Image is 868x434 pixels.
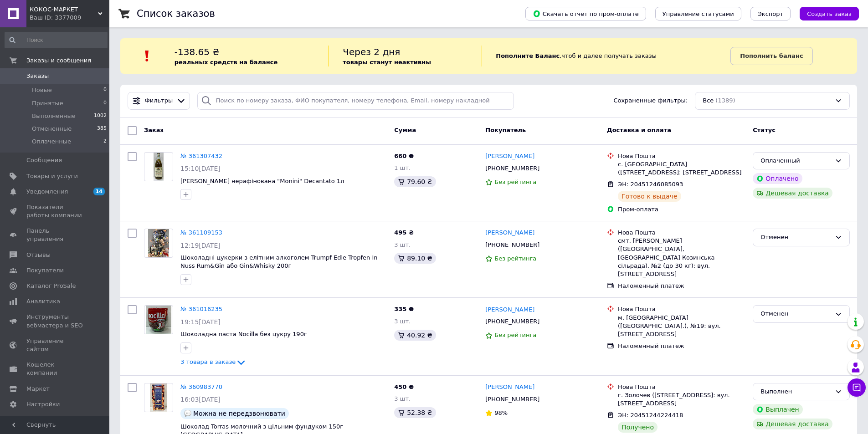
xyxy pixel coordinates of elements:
div: , чтоб и далее получать заказы [482,46,730,66]
div: Нова Пошта [618,152,745,160]
span: 660 ₴ [394,153,414,159]
span: Статус [753,127,776,133]
div: м. [GEOGRAPHIC_DATA] ([GEOGRAPHIC_DATA].), №19: вул. [STREET_ADDRESS] [618,314,745,339]
span: 3 шт. [394,241,411,248]
span: Оплаченные [32,138,71,146]
b: реальных средств на балансе [175,59,278,66]
div: Выполнен [760,387,831,397]
a: Фото товару [144,152,173,181]
span: Управление сайтом [26,337,84,353]
span: 385 [97,125,107,133]
div: 40.92 ₴ [394,330,436,341]
span: Сумма [394,127,416,133]
a: № 361307432 [180,153,222,159]
span: 3 шт. [394,395,411,402]
span: 0 [103,86,107,94]
span: Через 2 дня [343,46,400,57]
span: 98% [494,409,508,416]
img: Фото товару [154,153,164,181]
a: № 361016235 [180,306,222,312]
button: Скачать отчет по пром-оплате [525,7,646,20]
div: Ваш ID: 3377009 [30,14,109,22]
div: 89.10 ₴ [394,253,436,264]
span: 335 ₴ [394,306,414,312]
span: Каталог ProSale [26,282,76,290]
input: Поиск по номеру заказа, ФИО покупателя, номеру телефона, Email, номеру накладной [197,92,514,110]
div: Получено [618,422,657,433]
span: 1 шт. [394,164,411,171]
span: Можна не передзвонювати [193,410,285,417]
span: Товары и услуги [26,172,78,180]
div: Готово к выдаче [618,191,681,202]
span: Инструменты вебмастера и SEO [26,313,84,329]
span: Скачать отчет по пром-оплате [533,10,639,18]
span: 0 [103,99,107,107]
div: Наложенный платеж [618,282,745,290]
a: [PERSON_NAME] [485,152,534,161]
div: Оплаченный [760,156,831,166]
span: ЭН: 20451246085093 [618,181,683,188]
a: Шоколадна паста Nocilla без цукру 190г [180,331,307,337]
span: 15:10[DATE] [180,165,221,172]
div: [PHONE_NUMBER] [483,163,541,174]
span: Уведомления [26,188,68,196]
span: Заказы и сообщения [26,56,91,65]
b: Пополнить баланс [740,52,803,59]
span: Экспорт [758,10,783,17]
a: [PERSON_NAME] [485,383,534,392]
div: Выплачен [753,404,802,415]
div: Нова Пошта [618,383,745,391]
span: Покупатель [485,127,526,133]
span: Сообщения [26,156,62,164]
span: Настройки [26,400,60,408]
a: Пополнить баланс [730,47,812,65]
div: Отменен [760,309,831,319]
span: Отмененные [32,125,72,133]
img: :exclamation: [140,49,154,63]
a: Шоколадні цукерки з елітним алкоголем Trumpf Edle Tropfen In Nuss Rum&Gin або Gin&Whisky 200г [180,254,378,270]
span: Панель управления [26,227,84,243]
div: Наложенный платеж [618,342,745,350]
span: 3 шт. [394,318,411,325]
span: 450 ₴ [394,383,414,390]
b: Пополните Баланс [496,52,560,59]
div: Нова Пошта [618,229,745,237]
span: -138.65 ₴ [175,46,220,57]
span: 3 товара в заказе [180,358,236,365]
span: Фильтры [145,97,173,105]
span: 16:03[DATE] [180,396,221,403]
span: 12:19[DATE] [180,242,221,249]
span: Заказы [26,72,49,80]
div: [PHONE_NUMBER] [483,239,541,251]
span: Отзывы [26,251,51,259]
b: товары станут неактивны [343,59,431,66]
span: 19:15[DATE] [180,318,221,326]
a: № 360983770 [180,383,222,390]
span: Все [703,97,714,105]
span: Сохраненные фильтры: [613,97,688,105]
span: Новые [32,86,52,94]
div: Пром-оплата [618,205,745,214]
h1: Список заказов [137,8,215,19]
span: Без рейтинга [494,255,536,262]
div: Дешевая доставка [753,188,832,199]
span: Кошелек компании [26,361,84,377]
div: [PHONE_NUMBER] [483,316,541,327]
a: [PERSON_NAME] нерафінована "Monini" Decantato 1л [180,178,344,184]
span: 14 [93,188,105,195]
div: Оплачено [753,173,802,184]
span: Без рейтинга [494,179,536,185]
span: Доставка и оплата [607,127,671,133]
span: 2 [103,138,107,146]
span: 495 ₴ [394,229,414,236]
span: Принятые [32,99,63,107]
span: Аналитика [26,297,60,306]
span: Показатели работы компании [26,203,84,220]
span: Выполненные [32,112,76,120]
img: Фото товару [150,383,167,412]
a: [PERSON_NAME] [485,306,534,314]
span: ЭН: 20451244224418 [618,412,683,419]
a: № 361109153 [180,229,222,236]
